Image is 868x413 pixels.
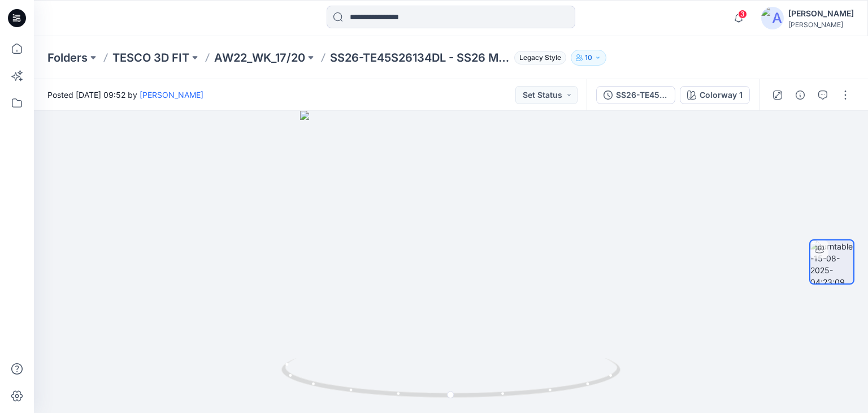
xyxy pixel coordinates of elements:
p: 10 [585,51,592,64]
button: Legacy Style [510,50,566,66]
span: Posted [DATE] 09:52 by [47,89,203,101]
div: SS26-TE45S26134DL - SS26 MR [PERSON_NAME] 2PK PJ [616,89,668,101]
img: avatar [761,7,784,29]
button: Colorway 1 [680,86,750,104]
a: [PERSON_NAME] [140,90,203,100]
div: Colorway 1 [700,89,743,101]
button: 10 [571,50,606,66]
button: SS26-TE45S26134DL - SS26 MR [PERSON_NAME] 2PK PJ [596,86,675,104]
img: turntable-15-08-2025-04:23:09 [810,240,853,283]
span: Legacy Style [514,51,566,64]
div: [PERSON_NAME] [788,20,854,29]
button: Details [791,86,809,104]
a: Folders [47,50,88,66]
span: 3 [738,10,747,19]
a: TESCO 3D FIT [112,50,189,66]
p: SS26-TE45S26134DL - SS26 MR [PERSON_NAME] 2PK PJ [330,50,510,66]
div: [PERSON_NAME] [788,7,854,20]
a: AW22_WK_17/20 [214,50,305,66]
